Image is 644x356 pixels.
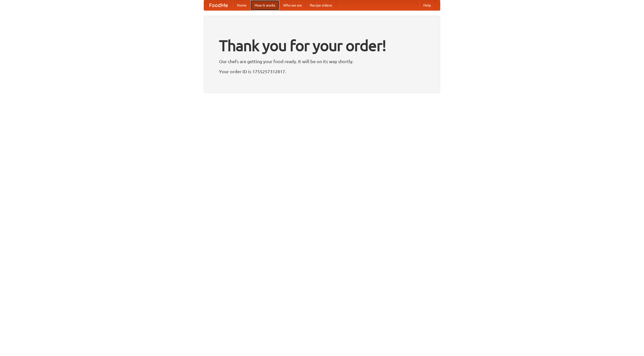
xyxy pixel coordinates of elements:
[279,0,306,10] a: Who we are
[251,0,279,10] a: How it works
[419,0,435,10] a: Help
[219,33,425,58] h1: Thank you for your order!
[204,0,233,10] a: FoodMe
[233,0,251,10] a: Home
[219,68,425,75] p: Your order ID is 1755257312817.
[219,58,425,65] p: Our chefs are getting your food ready. It will be on its way shortly.
[306,0,336,10] a: Recipe videos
